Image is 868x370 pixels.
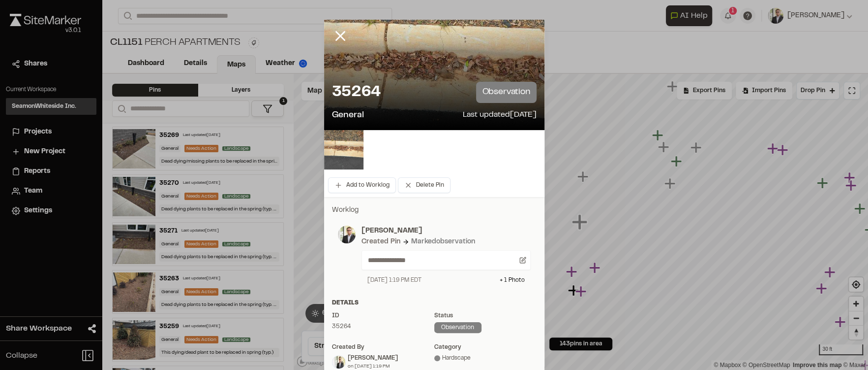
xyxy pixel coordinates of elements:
[338,226,356,243] img: photo
[361,236,400,247] div: Created Pin
[332,356,345,369] img: Colin Brown
[434,311,537,320] div: Status
[348,363,398,370] div: on [DATE] 1:19 PM
[332,109,364,122] p: General
[434,322,481,333] div: observation
[411,236,475,247] div: Marked observation
[398,177,450,193] button: Delete Pin
[348,354,398,363] div: [PERSON_NAME]
[332,205,537,216] p: Worklog
[434,343,537,352] div: category
[434,354,537,363] div: Hardscape
[332,343,434,352] div: Created by
[476,82,536,103] p: observation
[324,130,363,169] img: file
[328,177,396,193] button: Add to Worklog
[332,83,381,102] p: 35264
[332,322,434,331] div: 35264
[332,311,434,320] div: ID
[332,299,537,307] div: Details
[361,226,531,236] p: [PERSON_NAME]
[463,109,537,122] p: Last updated [DATE]
[500,276,525,285] div: + 1 Photo
[367,276,421,285] div: [DATE] 1:19 PM EDT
